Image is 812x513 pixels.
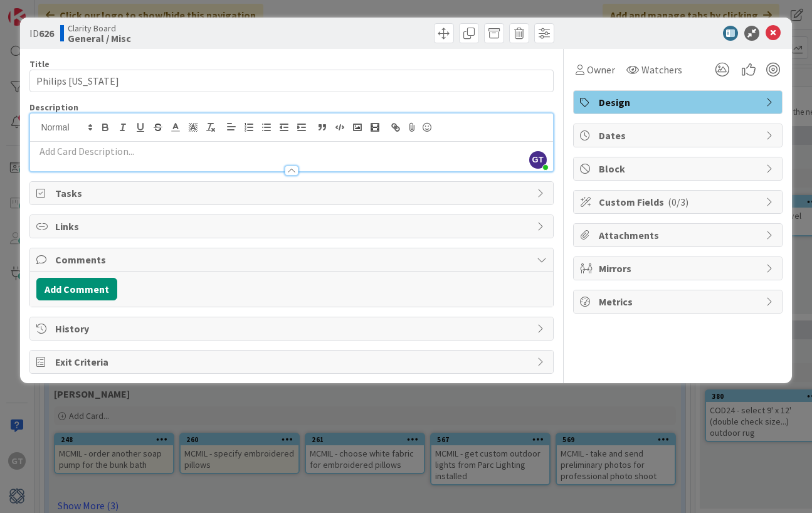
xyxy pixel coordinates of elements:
[55,354,530,369] span: Exit Criteria
[599,128,759,143] span: Dates
[68,33,131,43] b: General / Misc
[599,261,759,276] span: Mirrors
[55,321,530,336] span: History
[29,58,50,70] label: Title
[55,252,530,267] span: Comments
[29,26,54,41] span: ID
[599,294,759,309] span: Metrics
[29,70,553,92] input: type card name here...
[55,219,530,234] span: Links
[529,151,547,169] span: GT
[587,62,615,77] span: Owner
[36,278,117,300] button: Add Comment
[641,62,682,77] span: Watchers
[68,23,131,33] span: Clarity Board
[599,228,759,243] span: Attachments
[599,95,759,110] span: Design
[29,102,78,113] span: Description
[668,196,688,208] span: ( 0/3 )
[599,161,759,176] span: Block
[599,194,759,209] span: Custom Fields
[39,27,54,40] b: 626
[55,186,530,201] span: Tasks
